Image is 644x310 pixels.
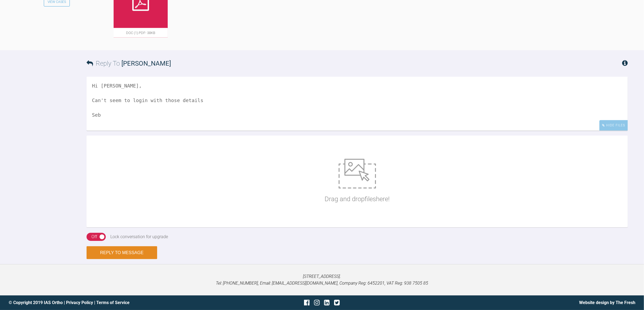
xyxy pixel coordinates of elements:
div: © Copyright 2019 IAS Ortho | | [9,299,217,306]
span: doc (1).pdf - 38KB [114,28,168,38]
p: Drag and drop files here! [325,194,390,204]
div: Lock conversation for upgrade [111,233,168,240]
a: Terms of Service [96,300,130,305]
span: [PERSON_NAME] [121,60,171,67]
p: [STREET_ADDRESS]. Tel: [PHONE_NUMBER], Email: [EMAIL_ADDRESS][DOMAIN_NAME], Company Reg: 6452201,... [9,273,635,287]
h3: Reply To [87,58,171,69]
a: Website design by The Fresh [579,300,635,305]
a: Privacy Policy [66,300,93,305]
div: Hide Files [599,120,628,131]
button: Reply to Message [87,246,157,259]
div: Off [91,233,97,240]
